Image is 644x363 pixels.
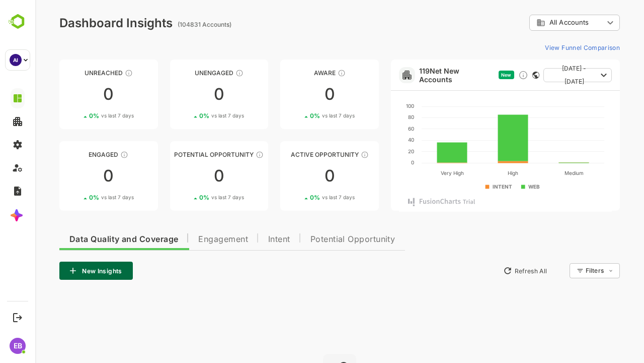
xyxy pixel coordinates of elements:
div: 0 % [164,194,209,201]
div: Unengaged [135,69,233,77]
div: These accounts are MQAs and can be passed on to Inside Sales [220,151,228,159]
a: UnreachedThese accounts have not been engaged with for a defined time period00%vs last 7 days [24,59,123,129]
div: EB [10,338,26,354]
img: BambooboxLogoMark.f1c84d78b4c51b1a7b5f700c9845e183.svg [5,12,31,31]
div: These accounts have not been engaged with for a defined time period [90,69,98,77]
div: 0 [245,168,344,184]
div: Dashboard Insights [24,16,137,30]
text: Medium [529,170,548,176]
div: Unreached [24,69,123,77]
text: 80 [373,114,379,120]
div: Potential Opportunity [135,151,233,158]
text: 0 [376,159,379,165]
span: vs last 7 days [176,112,209,119]
div: 0 % [275,112,319,119]
button: Logout [11,311,24,324]
div: Aware [245,69,344,77]
text: 100 [371,103,379,109]
div: These accounts have just entered the buying cycle and need further nurturing [302,69,310,77]
span: Engagement [163,235,213,244]
text: 60 [373,126,379,132]
div: 0 [24,86,123,102]
div: All Accounts [501,18,569,27]
span: vs last 7 days [176,194,209,201]
div: Active Opportunity [245,151,344,158]
div: These accounts have open opportunities which might be at any of the Sales Stages [326,151,334,159]
div: 0 % [54,194,99,201]
div: Filters [549,262,585,280]
div: These accounts are warm, further nurturing would qualify them to MQAs [85,151,93,159]
span: Potential Opportunity [275,235,360,244]
a: Active OpportunityThese accounts have open opportunities which might be at any of the Sales Stage... [245,141,344,211]
div: AI [10,54,22,66]
a: AwareThese accounts have just entered the buying cycle and need further nurturing00%vs last 7 days [245,59,344,129]
ag: (104831 Accounts) [142,21,199,28]
div: All Accounts [494,13,585,33]
div: 0 [24,168,123,184]
div: This card does not support filter and segments [497,72,504,79]
div: Engaged [24,151,123,158]
span: vs last 7 days [66,112,99,119]
span: New [466,72,476,78]
text: Very High [405,170,428,176]
div: Filters [550,267,569,274]
button: View Funnel Comparison [506,39,585,55]
div: 0 [245,86,344,102]
button: Refresh All [463,263,516,279]
div: These accounts have not shown enough engagement and need nurturing [200,69,208,77]
button: New Insights [24,262,98,280]
div: 0 % [164,112,209,119]
div: Discover new ICP-fit accounts showing engagement — via intent surges, anonymous website visits, L... [483,70,493,80]
div: 0 % [275,194,319,201]
button: [DATE] - [DATE] [508,68,577,82]
div: 0 [135,168,233,184]
a: EngagedThese accounts are warm, further nurturing would qualify them to MQAs00%vs last 7 days [24,141,123,211]
span: [DATE] - [DATE] [516,62,561,88]
a: Potential OpportunityThese accounts are MQAs and can be passed on to Inside Sales00%vs last 7 days [135,141,233,211]
span: vs last 7 days [66,194,99,201]
a: 119Net New Accounts [384,67,459,84]
text: 40 [373,137,379,143]
div: 0 [135,86,233,102]
div: 0 % [54,112,99,119]
span: Intent [233,235,255,244]
text: High [472,170,483,176]
span: vs last 7 days [287,112,319,119]
span: Data Quality and Coverage [34,235,143,244]
span: All Accounts [514,19,553,26]
text: 20 [373,148,379,154]
span: vs last 7 days [287,194,319,201]
a: UnengagedThese accounts have not shown enough engagement and need nurturing00%vs last 7 days [135,59,233,129]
